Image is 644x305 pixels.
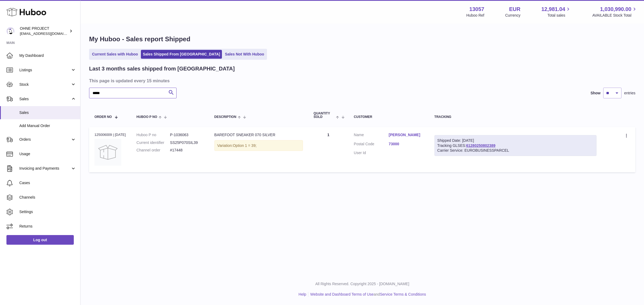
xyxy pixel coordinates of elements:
a: 61280250802389 [466,143,495,148]
td: 1 [308,127,349,172]
span: Listings [19,68,71,73]
span: Sales [19,110,76,115]
h1: My Huboo - Sales report Shipped [89,35,635,43]
strong: EUR [509,6,520,13]
span: entries [624,91,635,96]
dt: Channel order [137,148,170,153]
span: Settings [19,209,76,214]
div: Tracking [434,115,597,119]
span: My Dashboard [19,53,76,58]
div: BAREFOOT SNEAKER 070 SILVER [214,132,303,137]
span: Channels [19,195,76,200]
div: OHNE PROJECT [20,26,68,36]
dd: SS25P070SIL39 [170,140,204,145]
span: Add Manual Order [19,123,76,128]
span: Total sales [547,13,571,18]
span: Orders [19,137,71,142]
span: 12,981.04 [541,6,565,13]
img: internalAdmin-13057@internal.huboo.com [6,27,14,35]
h3: This page is updated every 15 minutes [89,78,634,84]
span: Huboo P no [137,115,157,119]
div: 125006009 | [DATE] [94,132,126,137]
a: Help [299,292,306,296]
span: Stock [19,82,71,87]
strong: 13057 [469,6,484,13]
div: Currency [505,13,521,18]
span: Quantity Sold [314,112,335,119]
span: Description [214,115,236,119]
span: Cases [19,180,76,185]
dt: Current identifier [137,140,170,145]
img: no-photo.jpg [94,139,121,166]
a: [PERSON_NAME] [389,132,424,137]
span: Returns [19,224,76,229]
li: and [308,292,426,297]
span: Usage [19,151,76,157]
dd: P-1036063 [170,132,204,137]
span: Option 1 = 39; [233,143,257,148]
dt: Postal Code [354,142,389,148]
dt: Name [354,132,389,139]
div: Shipped Date: [DATE] [437,138,594,143]
dt: User Id [354,150,389,155]
span: Order No [94,115,112,119]
div: Variation: [214,140,303,151]
div: Carrier Service: EUROBUSINESSPARCEL [437,148,594,153]
div: Tracking GLSES: [434,135,597,156]
a: 12,981.04 Total sales [541,6,571,18]
span: AVAILABLE Stock Total [592,13,638,18]
dd: #17448 [170,148,204,153]
a: Sales Shipped From [GEOGRAPHIC_DATA] [141,50,222,59]
p: All Rights Reserved. Copyright 2025 - [DOMAIN_NAME] [85,281,640,287]
dt: Huboo P no [137,132,170,137]
div: Customer [354,115,424,119]
label: Show [591,91,601,96]
span: Sales [19,96,71,102]
span: Invoicing and Payments [19,166,71,171]
a: 73000 [389,142,424,147]
a: Current Sales with Huboo [90,50,140,59]
span: 1,030,990.00 [600,6,631,13]
a: Log out [6,235,74,245]
h2: Last 3 months sales shipped from [GEOGRAPHIC_DATA] [89,65,235,72]
a: Service Terms & Conditions [380,292,426,296]
a: Sales Not With Huboo [223,50,266,59]
div: Huboo Ref [466,13,484,18]
a: Website and Dashboard Terms of Use [310,292,374,296]
span: [EMAIL_ADDRESS][DOMAIN_NAME] [20,31,79,36]
a: 1,030,990.00 AVAILABLE Stock Total [592,6,638,18]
